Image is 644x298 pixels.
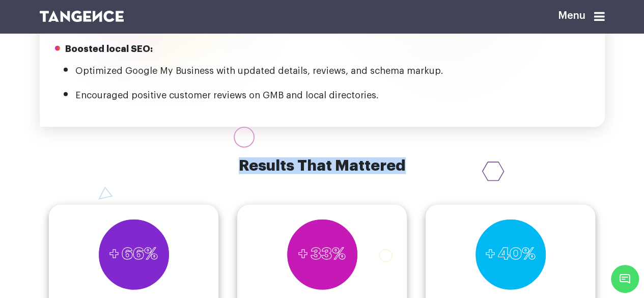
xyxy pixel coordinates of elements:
li: Optimized Google My Business with updated details, reviews, and schema markup. [75,63,590,77]
strong: Boosted local SEO: [65,44,153,53]
h3: + 40% [486,246,536,263]
li: Encouraged positive customer reviews on GMB and local directories. [75,87,590,101]
h6: Results That Mattered [40,157,605,174]
h3: + 33% [298,246,346,263]
img: logo SVG [40,11,124,22]
span: Chat Widget [611,265,639,293]
h3: + 66% [109,246,158,263]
